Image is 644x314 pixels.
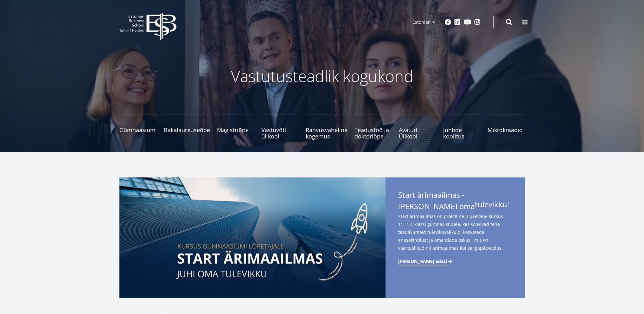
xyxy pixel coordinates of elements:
span: Start ärimaailmas - [PERSON_NAME] oma [398,190,512,211]
a: Facebook [445,19,451,25]
a: Avatud Ülikool [399,114,436,139]
a: Juhtide koolitus [443,114,481,139]
a: Vastuvõtt ülikooli [261,114,299,139]
span: Magistriõpe [217,127,254,133]
span: Bakalaureuseõpe [164,127,210,133]
a: Bakalaureuseõpe [164,114,210,139]
span: Gümnaasium [119,127,157,133]
a: Youtube [464,19,471,25]
a: Gümnaasium [119,114,157,139]
span: Juhtide koolitus [443,127,481,139]
a: Linkedin [454,19,461,25]
a: Magistriõpe [217,114,254,139]
a: Instagram [474,19,481,25]
a: Teadustöö ja doktoriõpe [354,114,392,139]
span: Avatud Ülikool [399,127,436,139]
span: Vastuvõtt ülikooli [261,127,299,139]
span: Mikrokraadid [488,127,525,133]
span: Rahvusvaheline kogemus [306,127,348,139]
span: Teadustöö ja doktoriõpe [354,127,392,139]
a: Mikrokraadid [488,114,525,139]
p: Vastutusteadlik kogukond [154,67,490,86]
span: [PERSON_NAME] edasi [398,258,447,265]
a: Rahvusvaheline kogemus [306,114,348,139]
a: [PERSON_NAME] edasi [398,258,453,265]
img: Start arimaailmas [119,177,386,298]
span: Start ärimaailmas on praktiline 3-päevane kursus 11.–12. klassi gümnasistidele, kes soovivad teha... [398,212,512,252]
span: tulevikku! [475,200,509,209]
